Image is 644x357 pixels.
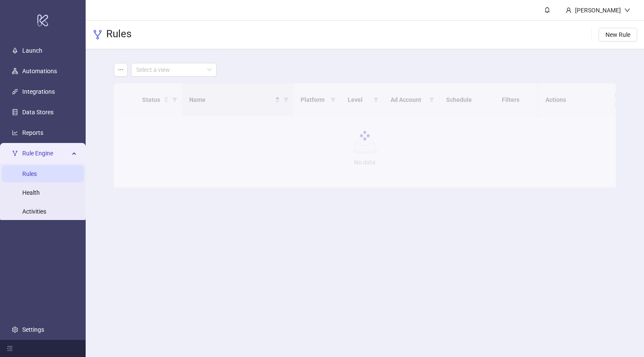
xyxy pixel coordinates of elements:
[22,170,37,177] a: Rules
[22,88,55,95] a: Integrations
[22,145,69,162] span: Rule Engine
[22,189,40,196] a: Health
[22,129,43,136] a: Reports
[544,7,550,13] span: bell
[605,31,630,38] span: New Rule
[599,28,637,42] button: New Rule
[22,109,54,116] a: Data Stores
[118,67,124,73] span: ellipsis
[92,30,103,40] span: fork
[572,6,624,15] div: [PERSON_NAME]
[106,27,131,42] h3: Rules
[22,47,42,54] a: Launch
[566,7,572,13] span: user
[12,150,18,156] span: fork
[7,345,13,351] span: menu-fold
[22,326,44,333] a: Settings
[624,7,630,13] span: down
[22,208,46,215] a: Activities
[22,68,57,74] a: Automations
